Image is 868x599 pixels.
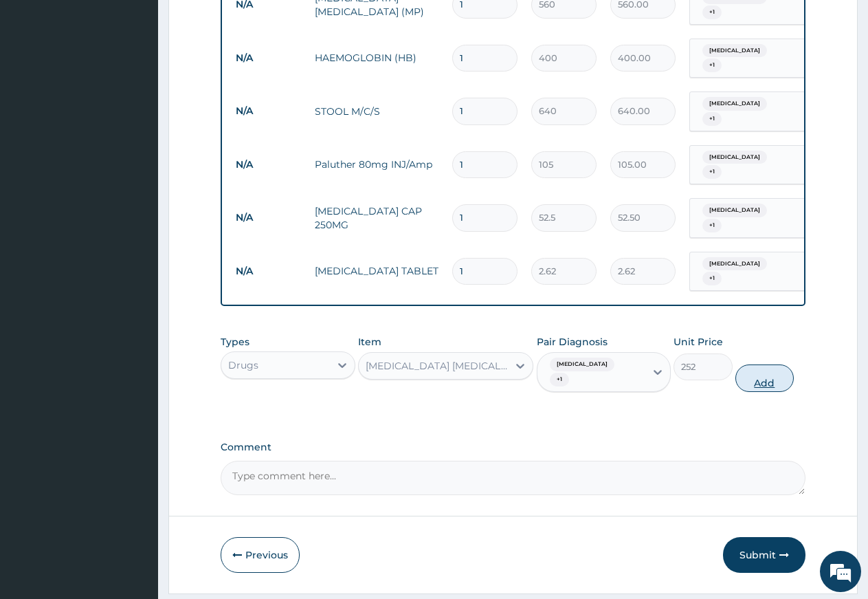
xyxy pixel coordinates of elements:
span: + 1 [702,58,722,72]
td: [MEDICAL_DATA] TABLET [308,257,445,285]
div: [MEDICAL_DATA] [MEDICAL_DATA] [366,359,509,373]
textarea: Type your message and hit 'Enter' [7,375,262,424]
td: [MEDICAL_DATA] CAP 250MG [308,197,445,239]
label: Comment [221,442,805,453]
div: Minimize live chat window [225,7,258,40]
button: Submit [723,537,805,573]
span: [MEDICAL_DATA] [702,97,767,111]
span: [MEDICAL_DATA] [702,257,767,271]
td: N/A [229,45,308,71]
td: N/A [229,205,308,230]
div: Drugs [228,358,258,372]
span: [MEDICAL_DATA] [702,204,767,217]
button: Add [735,364,794,392]
td: N/A [229,259,308,284]
td: N/A [229,98,308,124]
span: + 1 [702,272,722,285]
span: + 1 [702,112,722,126]
span: We're online! [80,173,190,312]
label: Pair Diagnosis [537,335,608,349]
span: + 1 [702,165,722,179]
span: + 1 [550,373,569,386]
span: + 1 [702,6,722,19]
span: + 1 [702,219,722,232]
span: [MEDICAL_DATA] [550,358,614,371]
img: d_794563401_company_1708531726252_794563401 [25,69,56,103]
td: N/A [229,152,308,177]
td: Paluther 80mg INJ/Amp [308,151,445,178]
div: Chat with us now [71,77,231,95]
label: Unit Price [674,335,723,349]
td: HAEMOGLOBIN (HB) [308,44,445,72]
label: Types [221,336,249,348]
button: Previous [221,537,300,573]
td: STOOL M/C/S [308,98,445,125]
span: [MEDICAL_DATA] [702,151,767,164]
label: Item [358,335,381,349]
span: [MEDICAL_DATA] [702,44,767,58]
